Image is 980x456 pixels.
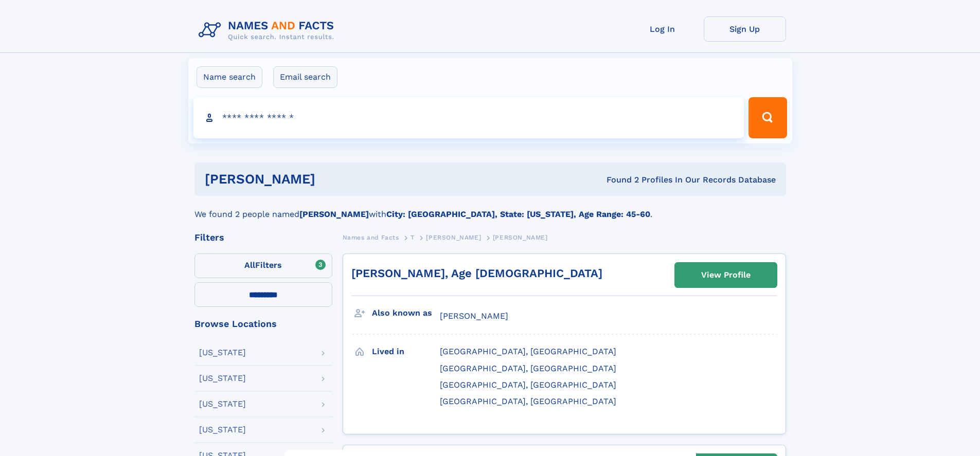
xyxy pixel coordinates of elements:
span: [PERSON_NAME] [493,234,548,241]
a: Sign Up [704,16,786,42]
a: T [411,231,415,244]
a: Log In [621,16,704,42]
label: Name search [197,66,262,88]
div: [US_STATE] [199,400,246,408]
label: Filters [194,253,332,278]
input: search input [193,97,744,138]
label: Email search [273,66,337,88]
h1: [PERSON_NAME] [205,173,461,186]
a: [PERSON_NAME] [426,231,481,244]
img: Logo Names and Facts [194,16,343,44]
div: Found 2 Profiles In Our Records Database [461,174,776,186]
a: Names and Facts [343,231,399,244]
div: Browse Locations [194,319,332,329]
a: [PERSON_NAME], Age [DEMOGRAPHIC_DATA] [351,267,602,280]
span: All [244,260,255,270]
div: [US_STATE] [199,374,246,382]
div: [US_STATE] [199,349,246,357]
span: [PERSON_NAME] [440,311,508,321]
b: City: [GEOGRAPHIC_DATA], State: [US_STATE], Age Range: 45-60 [386,209,650,219]
span: [GEOGRAPHIC_DATA], [GEOGRAPHIC_DATA] [440,363,616,373]
a: View Profile [675,263,777,287]
span: [GEOGRAPHIC_DATA], [GEOGRAPHIC_DATA] [440,380,616,390]
div: We found 2 people named with . [194,196,786,221]
span: T [411,234,415,241]
div: View Profile [701,263,751,287]
h3: Lived in [372,343,440,360]
button: Search Button [749,97,787,138]
span: [GEOGRAPHIC_DATA], [GEOGRAPHIC_DATA] [440,346,616,356]
h3: Also known as [372,304,440,322]
span: [GEOGRAPHIC_DATA], [GEOGRAPHIC_DATA] [440,396,616,406]
span: [PERSON_NAME] [426,234,481,241]
div: [US_STATE] [199,426,246,434]
div: Filters [194,233,332,242]
b: [PERSON_NAME] [299,209,369,219]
